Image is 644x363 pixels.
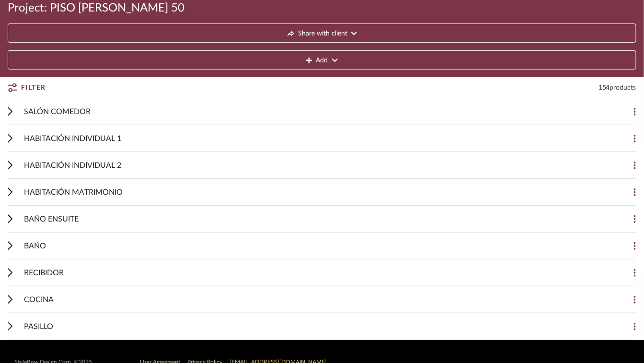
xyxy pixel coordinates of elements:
[24,294,54,305] span: COCINA
[24,321,53,332] span: PASILLO
[24,213,79,225] span: BAÑO ENSUITE
[21,79,46,96] span: Filter
[24,133,121,144] span: HABITACIÓN INDIVIDUAL 1
[8,23,636,43] button: Share with client
[8,79,46,96] button: Filter
[598,83,636,93] div: 154
[298,24,347,43] span: Share with client
[24,240,46,252] span: BAÑO
[316,51,328,70] span: Add
[24,106,91,117] span: SALÓN COMEDOR
[8,0,184,16] span: Project: PISO [PERSON_NAME] 50
[610,84,636,91] span: products
[24,187,123,198] span: HABITACIÓN MATRIMONIO
[8,50,636,70] button: Add
[24,160,121,171] span: HABITACIÓN INDIVIDUAL 2
[24,267,64,279] span: RECIBIDOR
